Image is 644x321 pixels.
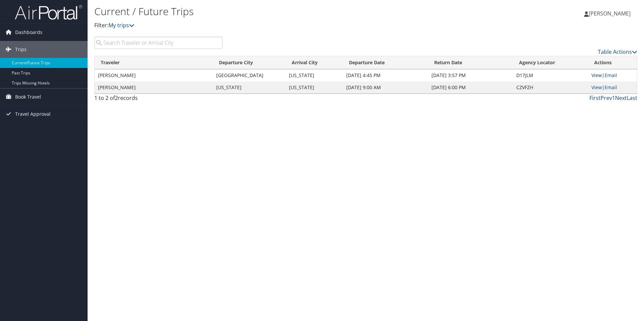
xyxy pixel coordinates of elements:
span: [PERSON_NAME] [589,10,631,17]
th: Traveler: activate to sort column ascending [95,56,213,69]
input: Search Traveler or Arrival City [94,37,223,49]
a: Last [627,94,637,102]
th: Return Date: activate to sort column ascending [428,56,513,69]
a: 1 [612,94,615,102]
a: View [591,84,602,91]
img: airportal-logo.png [15,4,82,20]
td: CZVFZH [513,81,588,94]
th: Arrival City: activate to sort column ascending [286,56,343,69]
a: [PERSON_NAME] [584,3,637,24]
p: Filter: [94,21,456,30]
a: Next [615,94,627,102]
th: Departure Date: activate to sort column descending [343,56,428,69]
td: [GEOGRAPHIC_DATA] [213,69,286,81]
a: First [589,94,601,102]
td: [US_STATE] [286,81,343,94]
a: Table Actions [598,48,637,56]
div: 1 to 2 of records [94,94,223,105]
span: 2 [115,94,118,102]
td: [DATE] 4:45 PM [343,69,428,81]
span: Travel Approval [15,106,51,122]
td: [DATE] 3:57 PM [428,69,513,81]
th: Departure City: activate to sort column ascending [213,56,286,69]
span: Trips [15,41,27,58]
a: Email [605,84,617,91]
td: D17JLM [513,69,588,81]
span: Book Travel [15,88,41,105]
td: [PERSON_NAME] [95,69,213,81]
a: Prev [601,94,612,102]
th: Agency Locator: activate to sort column ascending [513,56,588,69]
td: | [588,81,637,94]
td: [US_STATE] [213,81,286,94]
span: Dashboards [15,24,42,41]
th: Actions [588,56,637,69]
td: [DATE] 6:00 PM [428,81,513,94]
a: Email [605,72,617,78]
td: [PERSON_NAME] [95,81,213,94]
td: [DATE] 9:00 AM [343,81,428,94]
td: [US_STATE] [286,69,343,81]
a: View [591,72,602,78]
h1: Current / Future Trips [94,4,456,19]
a: My trips [108,22,134,29]
td: | [588,69,637,81]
